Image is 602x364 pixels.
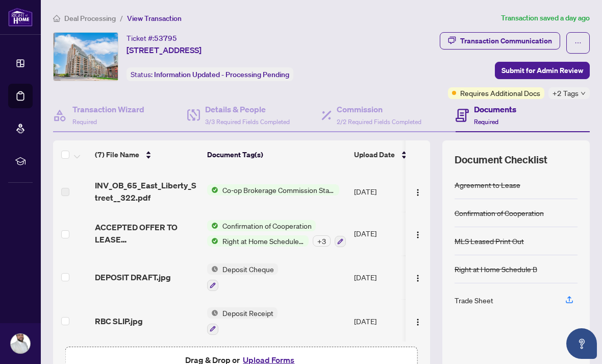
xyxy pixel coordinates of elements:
span: RBC SLIP.jpg [95,315,143,327]
span: ACCEPTED OFFER TO LEASE [STREET_ADDRESS]pdf [95,221,199,246]
div: Trade Sheet [455,295,493,306]
span: 3/3 Required Fields Completed [205,118,290,126]
li: / [120,12,123,24]
span: Required [474,118,498,126]
div: MLS Leased Print Out [455,235,524,247]
h4: Transaction Wizard [72,103,144,115]
span: DEPOSIT DRAFT.jpg [95,271,171,283]
span: Deal Processing [64,14,116,23]
span: View Transaction [127,14,182,23]
button: Status IconDeposit Receipt [207,307,278,335]
button: Logo [410,269,426,285]
div: Agreement to Lease [455,179,520,190]
span: 2/2 Required Fields Completed [337,118,421,126]
img: Status Icon [207,235,218,247]
td: [DATE] [350,212,421,256]
span: Requires Additional Docs [460,87,540,99]
img: Logo [414,231,422,239]
div: Ticket #: [127,32,177,44]
img: Logo [414,318,422,326]
span: Right at Home Schedule B [218,235,309,247]
img: Logo [414,188,422,197]
span: Required [72,118,97,126]
span: Deposit Receipt [218,307,278,319]
td: [DATE] [350,299,421,343]
th: Document Tag(s) [203,140,350,169]
span: home [53,15,60,22]
td: [DATE] [350,171,421,212]
h4: Commission [337,103,421,115]
button: Open asap [566,328,597,359]
td: [DATE] [350,255,421,299]
th: (7) File Name [91,140,203,169]
div: Transaction Communication [460,33,552,49]
button: Status IconConfirmation of CooperationStatus IconRight at Home Schedule B+3 [207,220,346,248]
img: Status Icon [207,184,218,196]
span: Submit for Admin Review [501,62,583,79]
button: Logo [410,183,426,200]
button: Logo [410,225,426,241]
th: Upload Date [350,140,421,169]
span: ellipsis [574,39,582,46]
span: down [581,91,586,96]
h4: Documents [474,103,516,115]
img: logo [8,8,33,27]
img: Status Icon [207,307,218,319]
span: INV_OB_65_East_Liberty_Street__322.pdf [95,179,199,204]
img: Logo [414,274,422,282]
span: Document Checklist [455,153,547,167]
div: Status: [127,67,293,81]
div: + 3 [313,235,331,247]
span: [STREET_ADDRESS] [127,44,202,56]
span: Deposit Cheque [218,263,278,275]
span: 53795 [154,34,177,43]
button: Submit for Admin Review [495,62,590,79]
span: Confirmation of Cooperation [218,220,316,231]
span: Co-op Brokerage Commission Statement [218,184,339,196]
button: Transaction Communication [440,32,560,50]
span: (7) File Name [95,149,139,160]
img: Profile Icon [11,334,30,353]
img: Status Icon [207,220,218,231]
article: Transaction saved a day ago [501,12,590,24]
span: Information Updated - Processing Pending [154,70,289,79]
h4: Details & People [205,103,290,115]
button: Logo [410,313,426,329]
button: Status IconCo-op Brokerage Commission Statement [207,184,339,196]
button: Status IconDeposit Cheque [207,263,278,291]
div: Confirmation of Cooperation [455,207,544,219]
div: Right at Home Schedule B [455,263,537,275]
img: IMG-C12327888_1.jpg [54,33,118,81]
span: Upload Date [354,149,395,160]
img: Status Icon [207,263,218,275]
span: +2 Tags [553,87,579,99]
